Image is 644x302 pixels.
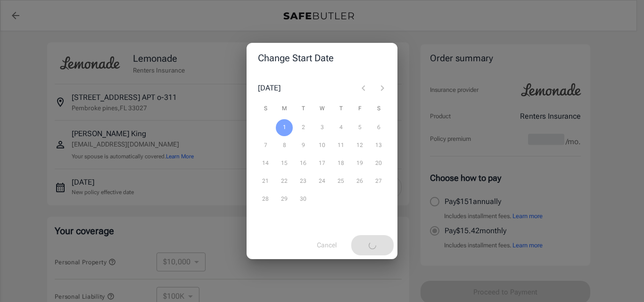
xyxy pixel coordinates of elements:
[370,99,387,118] span: Saturday
[276,99,293,118] span: Monday
[295,99,312,118] span: Tuesday
[314,99,330,118] span: Wednesday
[332,99,349,118] span: Thursday
[258,82,281,94] div: [DATE]
[257,99,274,118] span: Sunday
[351,99,368,118] span: Friday
[247,43,397,73] h2: Change Start Date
